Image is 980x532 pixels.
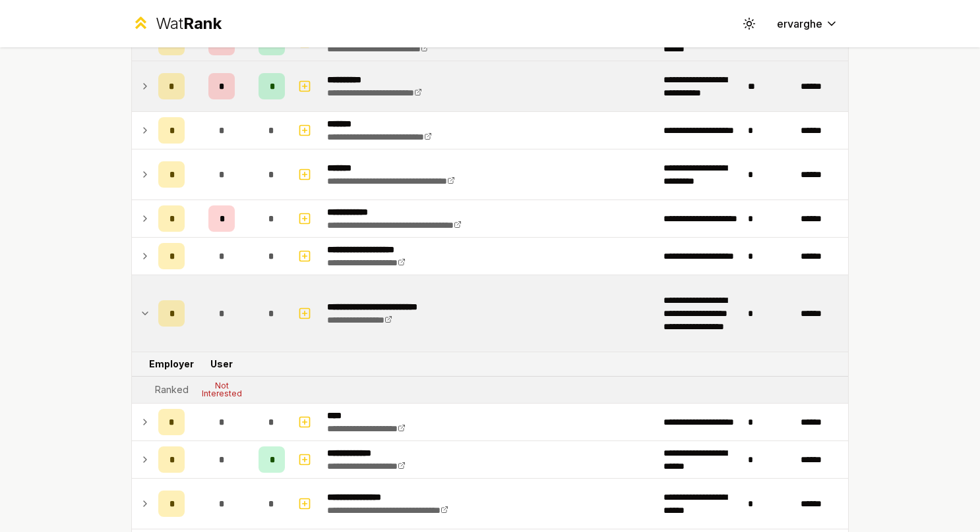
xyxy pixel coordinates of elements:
span: Rank [183,14,222,33]
td: Employer [153,352,190,376]
td: User [190,352,253,376]
button: ervarghe [766,12,849,36]
div: Not Interested [195,382,248,398]
span: ervarghe [777,16,822,32]
a: WatRank [131,13,222,34]
div: Wat [156,13,222,34]
div: Ranked [155,383,189,396]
